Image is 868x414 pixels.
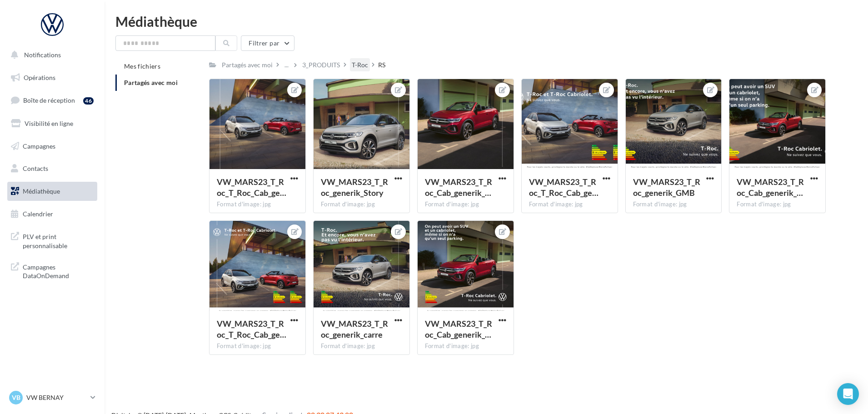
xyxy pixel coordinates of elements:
div: Format d'image: jpg [425,342,506,350]
div: Format d'image: jpg [217,200,298,209]
div: ... [283,59,290,71]
span: Campagnes DataOnDemand [23,261,94,280]
div: Format d'image: jpg [321,342,402,350]
span: VW_MARS23_T_Roc_Cab_generik_GMB [737,177,804,198]
span: VB [12,393,20,402]
span: Campagnes [23,142,55,150]
span: Partagés avec moi [124,79,178,86]
span: Opérations [24,74,55,81]
div: 3_PRODUITS [302,60,340,70]
span: Notifications [24,51,61,59]
div: Médiathèque [115,15,857,28]
a: Calendrier [5,205,99,224]
span: VW_MARS23_T_Roc_T_Roc_Cab_generik_GMB [529,177,599,198]
span: VW_MARS23_T_Roc_generik_carre [321,319,388,339]
span: Boîte de réception [23,96,75,104]
span: Calendrier [23,210,53,218]
a: Contacts [5,159,99,178]
span: Médiathèque [23,187,60,195]
div: Format d'image: jpg [529,200,610,209]
div: Open Intercom Messenger [837,383,859,405]
span: Visibilité en ligne [25,120,73,127]
span: VW_MARS23_T_Roc_Cab_generik_Story [425,177,492,198]
a: Médiathèque [5,182,99,201]
p: VW BERNAY [26,393,87,402]
div: T-Roc [352,60,368,70]
a: Boîte de réception46 [5,90,99,110]
a: PLV et print personnalisable [5,227,99,254]
span: Mes fichiers [124,62,160,70]
div: RS [378,60,385,70]
span: Contacts [23,165,48,172]
a: Visibilité en ligne [5,114,99,133]
button: Filtrer par [241,35,294,51]
button: Notifications [5,45,95,65]
a: Campagnes DataOnDemand [5,257,99,284]
span: PLV et print personnalisable [23,230,94,250]
span: VW_MARS23_T_Roc_generik_GMB [633,177,700,198]
div: Format d'image: jpg [425,200,506,209]
a: Opérations [5,68,99,87]
div: Partagés avec moi [222,60,273,70]
a: Campagnes [5,137,99,156]
div: Format d'image: jpg [321,200,402,209]
div: Format d'image: jpg [217,342,298,350]
div: Format d'image: jpg [633,200,714,209]
div: Format d'image: jpg [737,200,818,209]
span: VW_MARS23_T_Roc_Cab_generik_carre [425,319,492,339]
a: VB VW BERNAY [7,389,97,406]
span: VW_MARS23_T_Roc_T_Roc_Cab_generik_Story [217,177,286,198]
div: 46 [83,97,94,105]
span: VW_MARS23_T_Roc_generik_Story [321,177,388,198]
span: VW_MARS23_T_Roc_T_Roc_Cab_generik_carre [217,319,286,339]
